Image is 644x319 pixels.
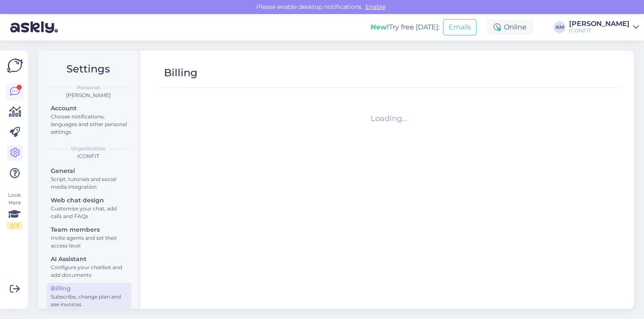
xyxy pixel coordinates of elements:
[569,20,639,34] a: [PERSON_NAME]ICONFIT
[47,103,131,137] a: AccountChoose notifications, languages and other personal settings
[77,84,100,92] b: Personal
[51,167,127,175] div: General
[45,152,131,160] div: ICONFIT
[47,165,131,192] a: GeneralScript, tutorials and social media integration
[47,224,131,251] a: Team membersInvite agents and set their access level
[51,175,127,191] div: Script, tutorials and social media integration
[51,234,127,250] div: Invite agents and set their access level
[443,19,477,35] button: Emails
[371,22,440,32] div: Try free [DATE]:
[7,191,22,230] div: Look Here
[7,57,23,74] img: Askly Logo
[164,65,198,81] div: Billing
[51,284,127,293] div: Billing
[51,113,127,136] div: Choose notifications, languages and other personal settings
[47,195,131,221] a: Web chat designCustomise your chat, add calls and FAQs
[47,253,131,280] a: AI AssistantConfigure your chatbot and add documents
[51,264,127,279] div: Configure your chatbot and add documents
[45,61,131,77] h2: Settings
[51,225,127,234] div: Team members
[71,145,106,152] b: Organization
[363,3,388,11] span: Enable
[51,293,127,308] div: Subscribe, change plan and see invoices
[7,222,22,230] div: 2 / 3
[569,27,630,34] div: ICONFIT
[371,23,389,31] b: New!
[51,255,127,264] div: AI Assistant
[51,196,127,205] div: Web chat design
[45,92,131,99] div: [PERSON_NAME]
[554,21,566,33] div: AM
[51,104,127,113] div: Account
[487,20,533,35] div: Online
[51,205,127,220] div: Customise your chat, add calls and FAQs
[569,20,630,27] div: [PERSON_NAME]
[161,113,617,124] div: Loading...
[47,283,131,310] a: BillingSubscribe, change plan and see invoices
